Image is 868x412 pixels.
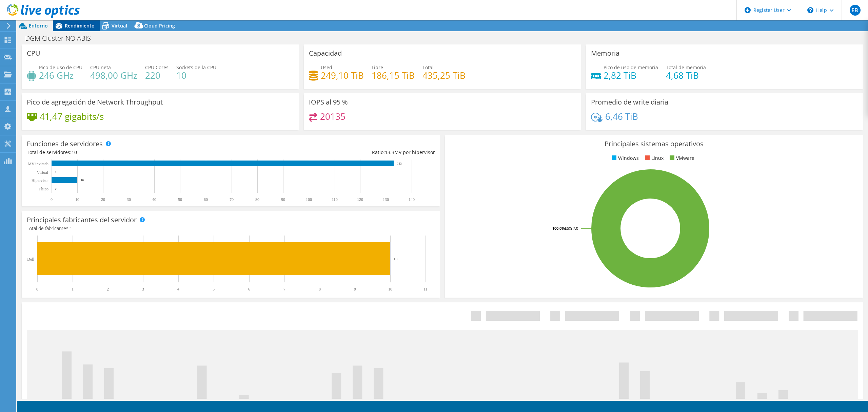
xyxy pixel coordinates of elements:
[397,162,402,165] text: 133
[32,178,49,183] text: Hipervisor
[90,64,111,71] span: CPU neta
[145,72,169,79] h4: 220
[643,154,664,162] li: Linux
[321,64,332,71] span: Used
[388,287,392,292] text: 10
[372,72,415,79] h4: 186,15 TiB
[409,197,415,202] text: 140
[40,113,104,120] h4: 41,47 gigabits/s
[807,7,813,13] svg: \n
[450,140,858,148] h3: Principales sistemas operativos
[383,197,389,202] text: 130
[176,64,216,71] span: Sockets de la CPU
[178,197,182,202] text: 50
[39,72,82,79] h4: 246 GHz
[27,140,103,148] h3: Funciones de servidores
[309,50,342,57] h3: Capacidad
[70,225,72,231] span: 1
[51,197,53,202] text: 0
[27,225,435,232] h4: Total de fabricantes:
[306,197,312,202] text: 100
[72,149,77,155] span: 10
[319,287,321,292] text: 8
[283,287,285,292] text: 7
[81,179,84,182] text: 10
[22,35,101,42] h1: DGM Cluster NO ABIS
[332,197,338,202] text: 110
[39,64,82,71] span: Pico de uso de CPU
[90,72,137,79] h4: 498,00 GHz
[27,50,40,57] h3: CPU
[152,197,156,202] text: 40
[75,197,79,202] text: 10
[230,197,234,202] text: 70
[354,287,356,292] text: 9
[39,187,48,191] tspan: Físico
[565,226,578,231] tspan: ESXi 7.0
[27,98,163,106] h3: Pico de agregación de Network Throughput
[357,197,363,202] text: 120
[27,149,231,156] div: Total de servidores:
[28,162,48,166] text: MV invitada
[107,287,109,292] text: 2
[72,287,74,292] text: 1
[204,197,208,202] text: 60
[55,187,57,190] text: 0
[177,287,179,292] text: 4
[422,64,434,71] span: Total
[142,287,144,292] text: 3
[591,98,668,106] h3: Promedio de write diaria
[213,287,215,292] text: 5
[668,154,694,162] li: VMware
[144,22,175,29] span: Cloud Pricing
[321,72,364,79] h4: 249,10 TiB
[604,64,658,71] span: Pico de uso de memoria
[666,72,706,79] h4: 4,68 TiB
[320,113,346,120] h4: 20135
[552,226,565,231] tspan: 100.0%
[27,257,34,262] text: Dell
[604,72,658,79] h4: 2,82 TiB
[605,113,638,120] h4: 6,46 TiB
[37,170,48,175] text: Virtual
[591,50,619,57] h3: Memoria
[394,257,398,261] text: 10
[176,72,216,79] h4: 10
[145,64,169,71] span: CPU Cores
[65,22,95,29] span: Rendimiento
[101,197,105,202] text: 20
[255,197,259,202] text: 80
[309,98,348,106] h3: IOPS al 95 %
[372,64,383,71] span: Libre
[36,287,38,292] text: 0
[610,154,639,162] li: Windows
[127,197,131,202] text: 30
[27,216,137,224] h3: Principales fabricantes del servidor
[55,170,57,174] text: 0
[231,149,435,156] div: Ratio: MV por hipervisor
[850,5,861,16] span: EB
[112,22,127,29] span: Virtual
[248,287,250,292] text: 6
[666,64,706,71] span: Total de memoria
[281,197,285,202] text: 90
[423,287,428,292] text: 11
[385,149,394,155] span: 13.3
[29,22,48,29] span: Entorno
[422,72,466,79] h4: 435,25 TiB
